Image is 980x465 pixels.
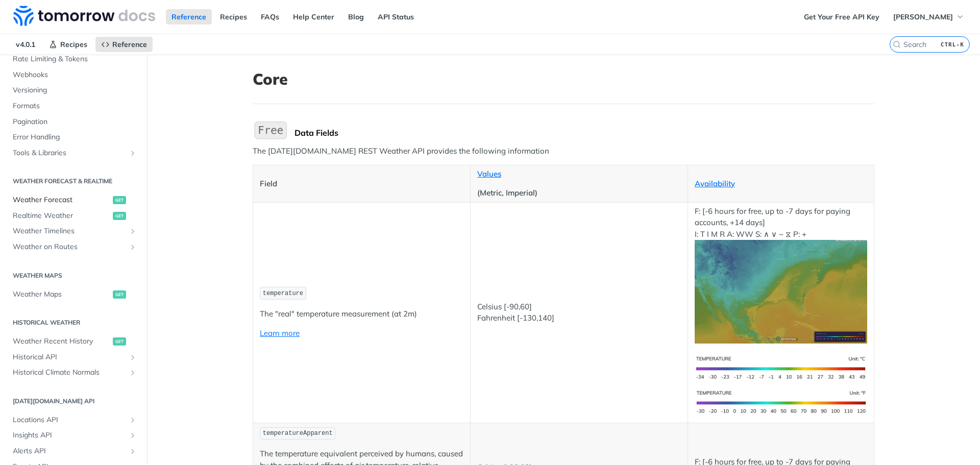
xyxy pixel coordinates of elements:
[13,195,110,205] span: Weather Forecast
[342,9,370,25] a: Blog
[129,353,137,361] button: Show subpages for Historical API
[8,239,139,255] a: Weather on RoutesShow subpages for Weather on Routes
[8,208,139,224] a: Realtime Weatherget
[253,145,874,157] p: The [DATE][DOMAIN_NAME] REST Weather API provides the following information
[295,128,874,138] div: Data Fields
[13,368,126,378] span: Historical Climate Normals
[129,243,137,251] button: Show subpages for Weather on Routes
[888,9,970,25] button: [PERSON_NAME]
[8,287,139,302] a: Weather Mapsget
[8,114,139,130] a: Pagination
[893,12,953,21] span: [PERSON_NAME]
[695,240,867,344] img: temperature
[8,192,139,208] a: Weather Forecastget
[253,70,874,88] h1: Core
[695,351,867,385] img: temperature-si
[477,169,501,179] a: Values
[13,70,137,80] span: Webhooks
[129,369,137,377] button: Show subpages for Historical Climate Normals
[13,85,137,95] span: Versioning
[8,83,139,98] a: Versioning
[8,428,139,443] a: Insights APIShow subpages for Insights API
[260,178,463,190] p: Field
[8,350,139,365] a: Historical APIShow subpages for Historical API
[43,37,93,52] a: Recipes
[13,101,137,111] span: Formats
[695,397,867,406] span: Expand image
[13,211,110,221] span: Realtime Weather
[8,334,139,349] a: Weather Recent Historyget
[113,196,126,204] span: get
[8,412,139,428] a: Locations APIShow subpages for Locations API
[113,337,126,346] span: get
[13,117,137,127] span: Pagination
[8,271,139,280] h2: Weather Maps
[95,37,153,52] a: Reference
[477,187,681,199] p: (Metric, Imperial)
[113,290,126,299] span: get
[255,9,285,25] a: FAQs
[260,308,463,320] p: The "real" temperature measurement (at 2m)
[938,39,967,50] kbd: CTRL-K
[260,328,300,338] a: Learn more
[166,9,212,25] a: Reference
[113,212,126,220] span: get
[13,446,126,456] span: Alerts API
[8,67,139,83] a: Webhooks
[695,286,867,296] span: Expand image
[13,148,126,158] span: Tools & Libraries
[13,430,126,440] span: Insights API
[263,430,333,437] span: temperatureApparent
[13,352,126,362] span: Historical API
[129,416,137,424] button: Show subpages for Locations API
[60,40,87,49] span: Recipes
[798,9,885,25] a: Get Your Free API Key
[13,226,126,236] span: Weather Timelines
[8,99,139,114] a: Formats
[695,362,867,372] span: Expand image
[8,130,139,145] a: Error Handling
[893,40,901,48] svg: Search
[263,290,303,297] span: temperature
[13,132,137,142] span: Error Handling
[287,9,340,25] a: Help Center
[8,52,139,67] a: Rate Limiting & Tokens
[695,179,735,188] a: Availability
[13,242,126,252] span: Weather on Routes
[477,301,681,324] p: Celsius [-90,60] Fahrenheit [-130,140]
[372,9,420,25] a: API Status
[129,149,137,157] button: Show subpages for Tools & Libraries
[8,318,139,327] h2: Historical Weather
[8,224,139,239] a: Weather TimelinesShow subpages for Weather Timelines
[13,415,126,425] span: Locations API
[13,54,137,64] span: Rate Limiting & Tokens
[214,9,253,25] a: Recipes
[112,40,147,49] span: Reference
[8,444,139,459] a: Alerts APIShow subpages for Alerts API
[8,397,139,406] h2: [DATE][DOMAIN_NAME] API
[8,145,139,161] a: Tools & LibrariesShow subpages for Tools & Libraries
[13,289,110,300] span: Weather Maps
[129,431,137,439] button: Show subpages for Insights API
[13,6,155,26] img: Tomorrow.io Weather API Docs
[695,385,867,420] img: temperature-us
[129,227,137,235] button: Show subpages for Weather Timelines
[10,37,41,52] span: v4.0.1
[695,206,867,344] p: F: [-6 hours for free, up to -7 days for paying accounts, +14 days] I: T I M R A: WW S: ∧ ∨ ~ ⧖ P: +
[13,336,110,347] span: Weather Recent History
[8,177,139,186] h2: Weather Forecast & realtime
[8,365,139,380] a: Historical Climate NormalsShow subpages for Historical Climate Normals
[129,447,137,455] button: Show subpages for Alerts API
